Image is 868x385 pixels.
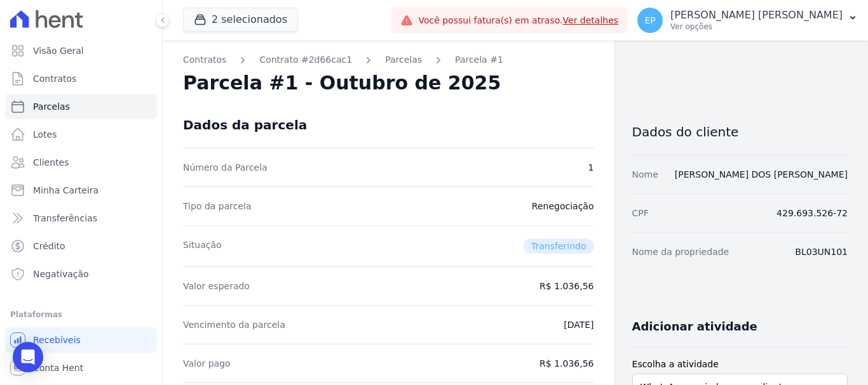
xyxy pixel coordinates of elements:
a: Clientes [5,150,157,175]
button: 2 selecionados [183,8,298,32]
div: Dados da parcela [183,117,307,133]
span: Contratos [33,72,76,85]
dd: 429.693.526-72 [776,207,848,219]
span: Parcelas [33,100,70,113]
span: Crédito [33,240,65,252]
nav: Breadcrumb [183,53,594,67]
dd: R$ 1.036,56 [539,357,593,370]
a: Ver detalhes [563,15,619,25]
span: Negativação [33,268,89,280]
dt: Tipo da parcela [183,200,252,212]
a: [PERSON_NAME] DOS [PERSON_NAME] [675,169,848,179]
a: Transferências [5,206,157,231]
dd: 1 [588,161,594,174]
h2: Parcela #1 - Outubro de 2025 [183,72,501,95]
a: Parcelas [5,94,157,119]
span: Transferências [33,212,97,225]
a: Lotes [5,122,157,147]
dt: CPF [632,207,649,219]
button: EP [PERSON_NAME] [PERSON_NAME] Ver opções [627,3,868,38]
dt: Número da Parcela [183,161,268,174]
label: Escolha a atividade [632,358,848,371]
a: Parcela #1 [455,53,503,67]
dt: Valor pago [183,357,231,370]
div: Open Intercom Messenger [13,342,43,372]
span: Lotes [33,128,57,141]
a: Contrato #2d66cac1 [259,53,352,67]
span: Conta Hent [33,362,83,374]
span: Clientes [33,156,69,169]
span: Visão Geral [33,44,84,57]
span: EP [644,16,655,25]
dt: Valor esperado [183,280,250,292]
a: Contratos [183,53,226,67]
dd: R$ 1.036,56 [539,280,593,292]
a: Contratos [5,66,157,91]
a: Minha Carteira [5,178,157,203]
h3: Dados do cliente [632,124,848,140]
dt: Nome [632,168,658,181]
a: Recebíveis [5,327,157,353]
dt: Vencimento da parcela [183,318,285,331]
span: Recebíveis [33,334,81,346]
p: Ver opções [670,22,843,32]
span: Minha Carteira [33,184,98,197]
dt: Situação [183,238,222,254]
a: Negativação [5,261,157,287]
a: Visão Geral [5,38,157,63]
dt: Nome da propriedade [632,245,729,258]
p: [PERSON_NAME] [PERSON_NAME] [670,9,843,22]
a: Crédito [5,233,157,259]
h3: Adicionar atividade [632,319,757,334]
dd: BL03UN101 [795,245,848,258]
a: Parcelas [385,53,422,67]
div: Plataformas [10,307,152,322]
dd: [DATE] [564,318,593,331]
span: Transferindo [524,238,594,254]
dd: Renegociação [532,200,594,212]
span: Você possui fatura(s) em atraso. [418,14,618,27]
a: Conta Hent [5,355,157,381]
